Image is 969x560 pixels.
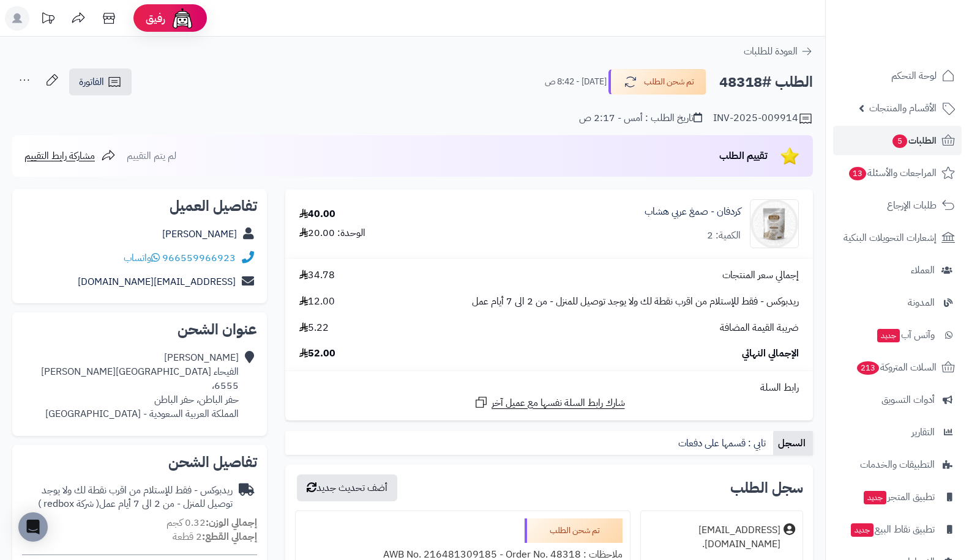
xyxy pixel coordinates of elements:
span: 5 [892,134,908,149]
span: إجمالي سعر المنتجات [722,268,799,282]
div: تاريخ الطلب : أمس - 2:17 ص [579,111,702,125]
h2: الطلب #48318 [719,70,813,95]
span: لم يتم التقييم [127,149,176,163]
div: ريدبوكس - فقط للإستلام من اقرب نقطة لك ولا يوجد توصيل للمنزل - من 2 الى 7 أيام عمل [22,484,233,512]
small: 2 قطعة [173,529,257,544]
span: 34.78 [299,268,335,282]
a: وآتس آبجديد [833,320,962,350]
span: مشاركة رابط التقييم [24,149,95,163]
span: الطلبات [891,132,937,149]
a: إشعارات التحويلات البنكية [833,223,962,252]
span: المدونة [908,294,935,311]
img: karpro1-90x90.jpg [750,199,798,248]
div: تم شحن الطلب [525,518,623,543]
span: وآتس آب [876,326,935,344]
span: رفيق [146,11,165,26]
button: تم شحن الطلب [608,69,706,95]
span: الإجمالي النهائي [742,347,799,361]
a: تطبيق نقاط البيعجديد [833,515,962,544]
div: INV-2025-009914 [713,111,813,126]
a: تطبيق المتجرجديد [833,482,962,512]
span: ريدبوكس - فقط للإستلام من اقرب نقطة لك ولا يوجد توصيل للمنزل - من 2 الى 7 أيام عمل [472,295,799,309]
a: واتساب [124,251,160,265]
span: ( شركة redbox ) [38,496,99,511]
a: المراجعات والأسئلة13 [833,158,962,188]
small: 0.32 كجم [166,515,257,530]
strong: إجمالي الوزن: [206,515,257,530]
a: لوحة التحكم [833,61,962,90]
a: [EMAIL_ADDRESS][DOMAIN_NAME] [78,274,236,289]
a: [PERSON_NAME] [162,227,237,241]
div: Open Intercom Messenger [18,512,48,542]
span: أدوات التسويق [881,391,935,408]
span: العودة للطلبات [744,44,798,59]
div: رابط السلة [290,381,808,395]
a: التطبيقات والخدمات [833,450,962,479]
span: الأقسام والمنتجات [869,100,937,117]
span: ضريبة القيمة المضافة [720,321,799,335]
a: كردفان - صمغ عربي هشاب [645,205,741,219]
h2: تفاصيل الشحن [22,455,257,470]
span: إشعارات التحويلات البنكية [844,229,937,246]
span: لوحة التحكم [891,67,937,84]
span: طلبات الإرجاع [887,197,937,214]
span: تطبيق نقاط البيع [850,521,935,538]
span: جديد [864,491,886,504]
span: 52.00 [299,347,335,361]
a: مشاركة رابط التقييم [24,149,116,163]
span: شارك رابط السلة نفسها مع عميل آخر [492,396,625,410]
a: الفاتورة [69,68,132,95]
div: الوحدة: 20.00 [299,226,365,240]
span: التطبيقات والخدمات [860,456,935,473]
span: تقييم الطلب [719,149,768,163]
a: تحديثات المنصة [32,6,63,34]
span: السلات المتروكة [856,359,937,376]
div: [EMAIL_ADDRESS][DOMAIN_NAME]. [648,523,780,551]
a: العملاء [833,256,962,285]
span: العملاء [911,262,935,279]
strong: إجمالي القطع: [202,529,257,544]
a: شارك رابط السلة نفسها مع عميل آخر [474,395,625,410]
img: ai-face.png [170,6,195,31]
div: الكمية: 2 [707,229,741,243]
span: التقارير [911,424,935,441]
a: التقارير [833,418,962,447]
button: أضف تحديث جديد [297,474,397,501]
span: 5.22 [299,321,329,335]
a: تابي : قسمها على دفعات [673,431,773,455]
a: 966559966923 [162,251,236,265]
a: السجل [773,431,813,455]
small: [DATE] - 8:42 ص [545,76,607,88]
span: جديد [877,329,900,342]
span: تطبيق المتجر [862,488,935,506]
span: جديد [851,523,874,537]
a: العودة للطلبات [744,44,813,59]
span: الفاتورة [79,75,104,89]
a: طلبات الإرجاع [833,191,962,220]
img: logo-2.png [886,26,957,51]
span: 213 [856,361,879,375]
a: السلات المتروكة213 [833,353,962,382]
a: أدوات التسويق [833,385,962,414]
span: المراجعات والأسئلة [848,164,937,182]
h2: تفاصيل العميل [22,199,257,213]
span: 12.00 [299,295,335,309]
div: [PERSON_NAME] الفيحاء [GEOGRAPHIC_DATA][PERSON_NAME] 6555، حفر الباطن، حفر الباطن المملكة العربية... [22,351,239,421]
div: 40.00 [299,207,335,221]
span: 13 [848,167,866,181]
a: الطلبات5 [833,126,962,155]
h2: عنوان الشحن [22,322,257,337]
h3: سجل الطلب [730,481,803,495]
a: المدونة [833,288,962,317]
